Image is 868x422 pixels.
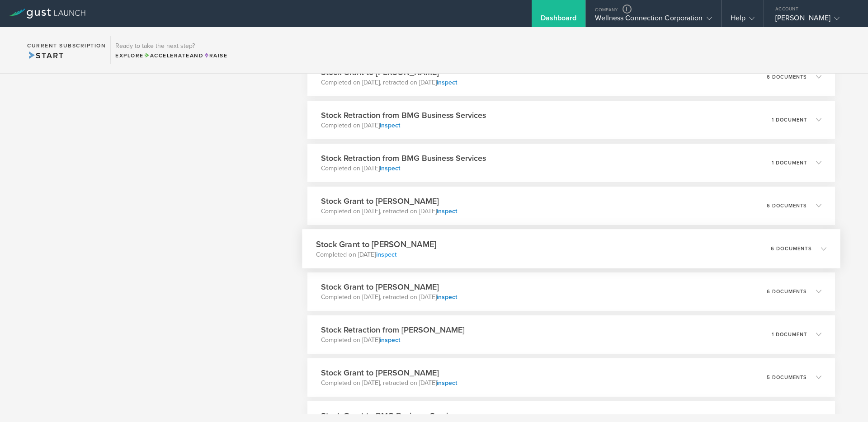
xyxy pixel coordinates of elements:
p: Completed on [DATE], retracted on [DATE] [321,379,457,388]
h2: Current Subscription [27,43,106,48]
h3: Stock Retraction from BMG Business Services [321,109,486,121]
a: inspect [437,79,457,86]
p: 6 documents [771,246,812,251]
p: 6 documents [767,289,807,294]
div: Wellness Connection Corporation [595,14,712,27]
p: Completed on [DATE], retracted on [DATE] [321,293,457,302]
p: 1 document [772,117,807,122]
h3: Stock Grant to BMG Business Services [321,410,460,422]
div: [PERSON_NAME] [775,14,852,27]
a: inspect [380,336,400,344]
h3: Stock Grant to [PERSON_NAME] [321,367,457,379]
span: and [144,52,204,59]
a: inspect [380,164,400,172]
div: Dashboard [541,14,577,27]
p: 1 document [772,160,807,165]
a: inspect [437,207,457,215]
p: Completed on [DATE] [316,250,436,259]
span: Accelerate [144,52,190,59]
h3: Stock Grant to [PERSON_NAME] [321,281,457,293]
h3: Stock Grant to [PERSON_NAME] [321,195,457,207]
p: Completed on [DATE], retracted on [DATE] [321,78,457,87]
div: Ready to take the next step?ExploreAccelerateandRaise [110,36,232,64]
p: 6 documents [767,203,807,208]
h3: Stock Retraction from BMG Business Services [321,152,486,164]
a: inspect [437,379,457,387]
p: Completed on [DATE] [321,336,465,345]
p: 5 documents [767,375,807,380]
h3: Stock Retraction from [PERSON_NAME] [321,324,465,336]
p: Completed on [DATE], retracted on [DATE] [321,207,457,216]
a: inspect [437,293,457,301]
div: Help [731,14,755,27]
p: Completed on [DATE] [321,121,486,130]
p: 1 document [772,332,807,337]
h3: Stock Grant to [PERSON_NAME] [316,238,436,250]
div: Explore [115,52,227,60]
p: 6 documents [767,75,807,80]
p: Completed on [DATE] [321,164,486,173]
a: inspect [380,122,400,129]
a: inspect [376,250,396,258]
h3: Ready to take the next step? [115,43,227,49]
span: Start [27,51,64,61]
span: Raise [203,52,227,59]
